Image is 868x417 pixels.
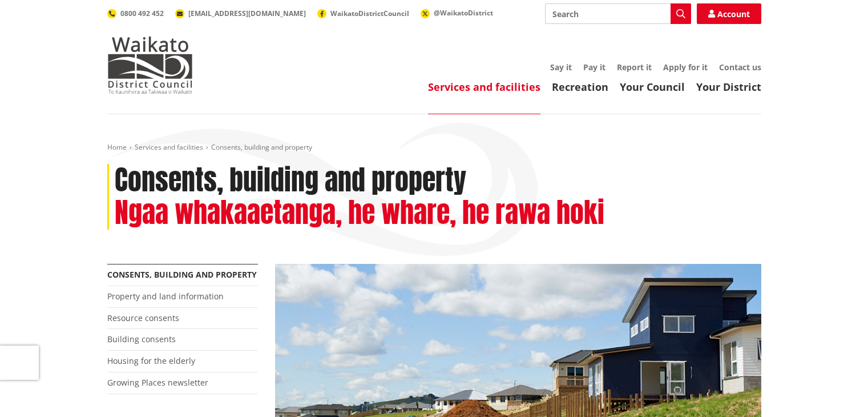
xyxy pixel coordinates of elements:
[663,62,708,73] a: Apply for it
[552,80,608,94] a: Recreation
[115,164,466,197] h1: Consents, building and property
[107,9,164,18] a: 0800 492 452
[330,9,409,18] span: WaikatoDistrictCouncil
[617,62,652,73] a: Report it
[188,9,306,18] span: [EMAIL_ADDRESS][DOMAIN_NAME]
[115,197,604,230] h2: Ngaa whakaaetanga, he whare, he rawa hoki
[107,269,257,280] a: Consents, building and property
[583,62,605,73] a: Pay it
[107,312,179,323] a: Resource consents
[120,9,164,18] span: 0800 492 452
[550,62,572,73] a: Say it
[620,80,685,94] a: Your Council
[421,8,493,18] a: @WaikatoDistrict
[697,3,761,24] a: Account
[107,291,224,302] a: Property and land information
[107,355,195,366] a: Housing for the elderly
[107,142,127,152] a: Home
[428,80,540,94] a: Services and facilities
[107,37,193,94] img: Waikato District Council - Te Kaunihera aa Takiwaa o Waikato
[317,9,409,18] a: WaikatoDistrictCouncil
[434,8,493,18] span: @WaikatoDistrict
[175,9,306,18] a: [EMAIL_ADDRESS][DOMAIN_NAME]
[107,143,761,153] nav: breadcrumb
[211,142,312,152] span: Consents, building and property
[107,334,176,344] a: Building consents
[135,142,203,152] a: Services and facilities
[545,3,691,24] input: Search input
[107,377,208,388] a: Growing Places newsletter
[696,80,761,94] a: Your District
[719,62,761,73] a: Contact us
